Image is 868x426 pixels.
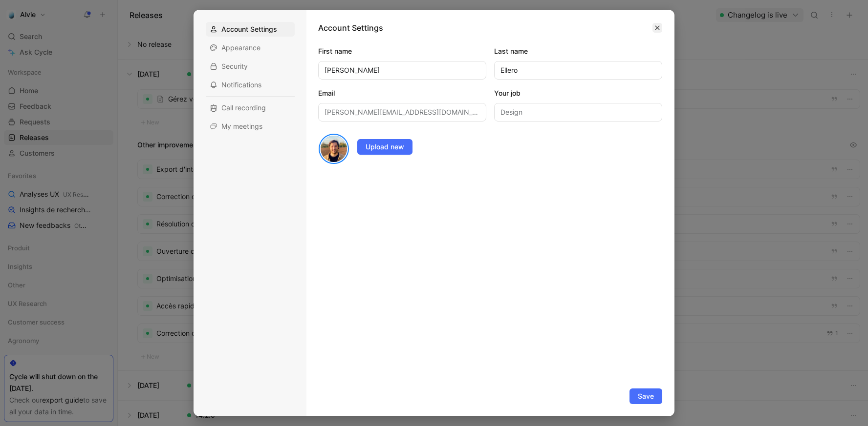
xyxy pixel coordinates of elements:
[221,43,260,53] span: Appearance
[206,119,295,134] div: My meetings
[366,141,404,153] span: Upload new
[221,24,277,34] span: Account Settings
[221,122,262,131] span: My meetings
[320,135,348,163] img: avatar
[318,87,486,99] label: Email
[221,61,248,71] span: Security
[221,103,266,113] span: Call recording
[494,45,662,57] label: Last name
[638,390,654,402] span: Save
[494,87,662,99] label: Your job
[221,80,261,90] span: Notifications
[318,45,486,57] label: First name
[206,22,295,37] div: Account Settings
[206,59,295,74] div: Security
[206,41,295,55] div: Appearance
[357,139,412,155] button: Upload new
[206,78,295,92] div: Notifications
[206,101,295,115] div: Call recording
[318,22,383,34] h1: Account Settings
[629,388,662,404] button: Save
